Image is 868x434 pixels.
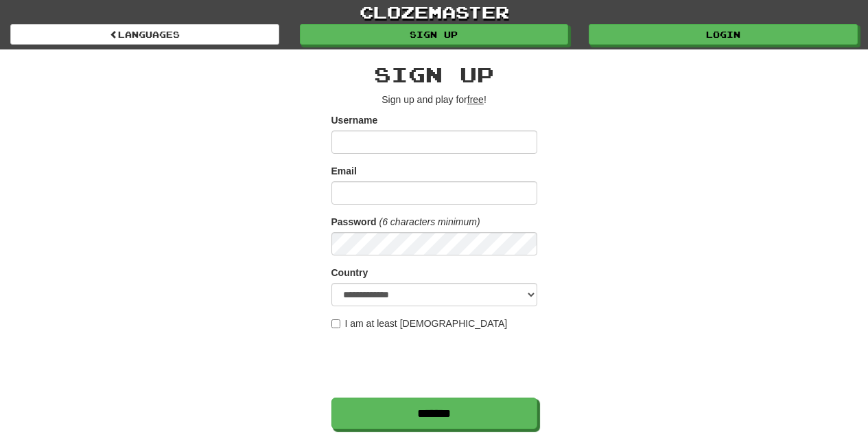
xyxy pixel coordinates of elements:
label: I am at least [DEMOGRAPHIC_DATA] [331,317,508,330]
label: Country [331,266,368,279]
label: Password [331,215,377,229]
u: free [467,94,484,105]
h2: Sign up [331,63,537,86]
a: Sign up [300,24,569,45]
input: I am at least [DEMOGRAPHIC_DATA] [331,319,340,328]
label: Username [331,113,378,127]
label: Email [331,164,357,178]
em: (6 characters minimum) [379,216,480,227]
a: Login [589,24,858,45]
p: Sign up and play for ! [331,93,537,106]
a: Languages [10,24,279,45]
iframe: reCAPTCHA [331,337,540,391]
